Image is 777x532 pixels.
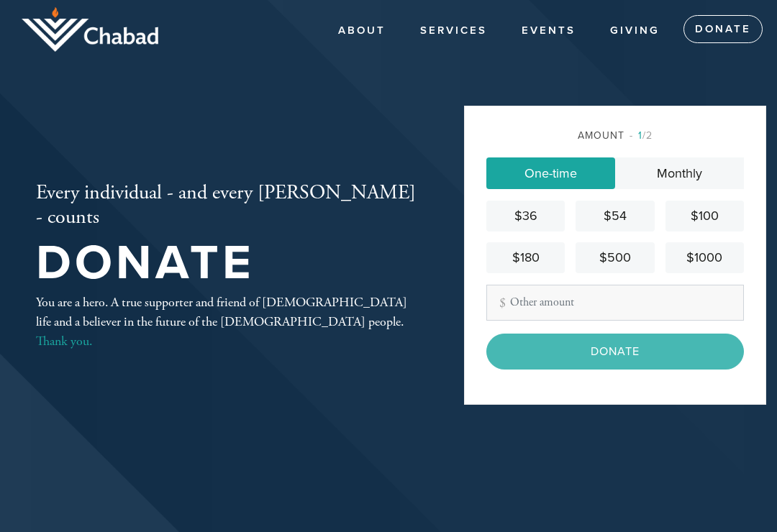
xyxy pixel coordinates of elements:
[327,17,396,45] a: About
[576,242,654,273] a: $500
[486,285,744,321] input: Other amount
[36,240,417,287] h1: Donate
[486,128,744,143] div: Amount
[486,242,565,273] a: $180
[22,7,158,52] img: logo_half.png
[492,206,559,226] div: $36
[36,333,92,349] a: Thank you.
[615,157,744,189] a: Monthly
[671,206,738,226] div: $100
[671,248,738,267] div: $1000
[665,201,744,231] a: $100
[409,17,498,45] a: Services
[630,129,653,142] span: /2
[36,293,417,351] div: You are a hero. A true supporter and friend of [DEMOGRAPHIC_DATA] life and a believer in the futu...
[581,206,648,226] div: $54
[486,157,615,189] a: One-time
[36,181,417,229] h2: Every individual - and every [PERSON_NAME] - counts
[511,17,586,45] a: Events
[683,15,763,44] a: Donate
[665,242,744,273] a: $1000
[486,201,565,231] a: $36
[492,248,559,267] div: $180
[581,248,648,267] div: $500
[576,201,654,231] a: $54
[638,129,642,142] span: 1
[599,17,671,45] a: Giving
